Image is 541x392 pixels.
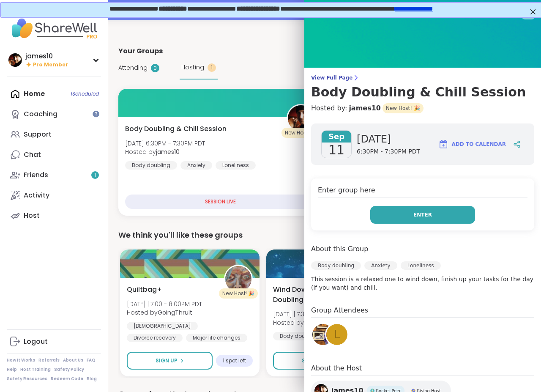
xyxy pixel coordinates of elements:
span: Hosted by [125,148,205,156]
h4: Group Attendees [311,305,534,318]
span: New Host! 🎉 [383,103,424,113]
a: Friends1 [7,165,101,185]
div: Chat [24,150,41,159]
span: Pro Member [33,61,68,69]
span: Attending [118,63,148,72]
span: 11 [328,143,344,158]
div: We think you'll like these groups [118,229,531,241]
h4: About this Group [311,244,368,254]
a: How It Works [7,357,35,363]
div: 1 [208,63,216,72]
h4: Hosted by: [311,103,534,113]
img: AmberWolffWizard [312,324,333,345]
div: Loneliness [401,261,441,270]
div: SESSION LIVE [125,195,315,209]
a: L [325,323,349,346]
div: Loneliness [216,161,256,170]
span: Sign Up [302,357,324,365]
h4: Enter group here [318,185,527,197]
b: GoingThruIt [158,308,192,317]
div: Support [24,130,52,139]
img: james10 [288,105,314,132]
span: Sign Up [156,357,178,365]
img: james10 [8,53,22,67]
div: New Host! 🎉 [219,288,258,299]
span: Add to Calendar [452,140,506,148]
span: Hosted by [127,308,202,317]
img: GoingThruIt [225,266,251,292]
a: james10 [349,103,381,113]
h4: About the Host [311,363,534,376]
span: L [334,326,340,343]
a: Help [7,367,17,373]
span: Body Doubling & Chill Session [125,124,227,134]
a: Safety Policy [54,367,84,373]
span: Sep [322,131,351,143]
div: Anxiety [364,261,397,270]
h3: Body Doubling & Chill Session [311,85,534,100]
div: Divorce recovery [127,334,183,342]
div: Major life changes [186,334,247,342]
button: Add to Calendar [434,134,510,154]
div: Anxiety [180,161,212,170]
a: About Us [63,357,83,363]
a: Safety Resources [7,376,47,382]
button: Enter [370,206,475,224]
div: Logout [24,337,48,346]
a: Chat [7,145,101,165]
div: 0 [151,64,159,72]
span: Hosted by [273,318,358,327]
span: 1 spot left [223,357,246,364]
span: 6:30PM - 7:30PM PDT [357,148,420,156]
span: View Full Page [311,74,534,81]
span: Enter [413,211,432,219]
img: ShareWell Nav Logo [7,14,101,43]
a: Host Training [20,367,51,373]
a: Redeem Code [51,376,83,382]
span: Hosting [181,63,204,72]
span: [DATE] | 7:00 - 8:00PM PDT [127,300,202,308]
a: Referrals [38,357,60,363]
img: ShareWell Logomark [438,139,448,149]
div: New Host! 🎉 [281,128,320,138]
div: [DEMOGRAPHIC_DATA] [127,322,198,330]
a: Logout [7,332,101,352]
div: Body doubling [311,261,361,270]
a: Host [7,206,101,226]
p: This session is a relaxed one to wind down, finish up your tasks for the day (if you want) and ch... [311,275,534,292]
span: [DATE] | 7:30 - 9:00PM PDT [273,310,358,318]
div: Friends [24,170,48,180]
span: [DATE] [357,132,420,146]
div: Host [24,211,40,220]
div: Body doubling [273,332,325,340]
a: Blog [87,376,97,382]
span: Quiltbag+ [127,285,162,295]
a: Support [7,124,101,145]
span: Your Groups [118,46,163,56]
span: Wind Down Quiet Body Doubling - [DATE] [273,285,361,305]
div: james10 [25,52,68,61]
iframe: Spotlight [93,110,99,117]
span: [DATE] 6:30PM - 7:30PM PDT [125,139,205,148]
div: Coaching [24,110,57,119]
a: Coaching [7,104,101,124]
a: View Full PageBody Doubling & Chill Session [311,74,534,100]
a: FAQ [87,357,96,363]
button: Sign Up [273,352,359,370]
span: 1 [94,172,96,179]
b: QueenOfTheNight [304,318,358,327]
a: AmberWolffWizard [311,323,335,346]
button: Sign Up [127,352,213,370]
div: Body doubling [125,161,177,170]
div: Activity [24,191,49,200]
a: Activity [7,185,101,206]
b: james10 [156,148,180,156]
